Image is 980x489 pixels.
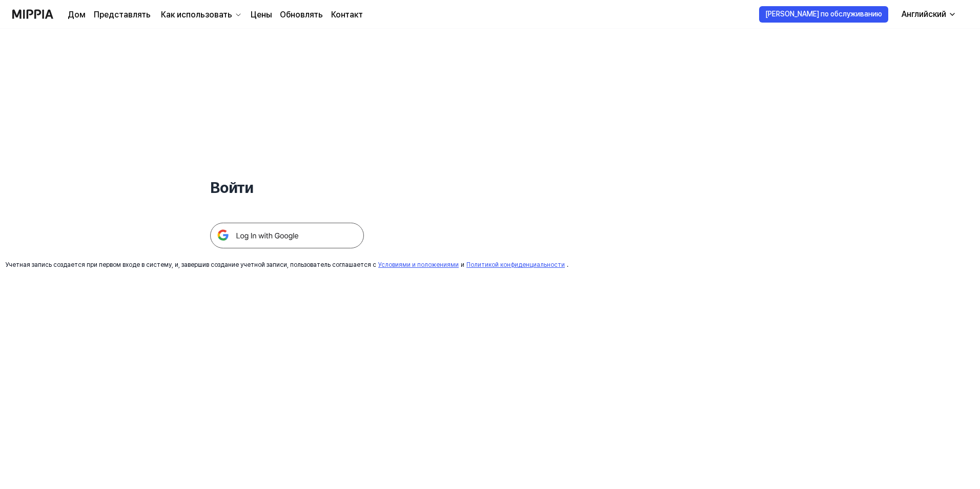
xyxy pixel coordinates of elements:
[461,261,464,268] font: и
[251,10,272,19] font: Цены
[378,261,459,268] a: Условиями и положениями
[280,9,323,21] a: Обновлять
[68,10,86,19] font: Дом
[210,223,364,248] img: 구글 로그인 버튼
[765,10,882,18] font: [PERSON_NAME] по обслуживанию
[567,261,568,268] font: .
[161,10,232,19] font: Как использовать
[331,10,363,19] font: Контакт
[251,9,272,21] a: Цены
[902,9,946,19] font: Английский
[759,6,888,23] button: [PERSON_NAME] по обслуживанию
[210,178,253,197] font: Войти
[159,9,242,21] button: Как использовать
[893,4,963,25] button: Английский
[94,9,151,21] a: Представлять
[280,10,323,19] font: Обновлять
[94,10,151,19] font: Представлять
[68,9,86,21] a: Дом
[466,261,565,268] a: Политикой конфиденциальности
[331,9,363,21] a: Контакт
[6,261,376,268] font: Учетная запись создается при первом входе в систему, и, завершив создание учетной записи, пользов...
